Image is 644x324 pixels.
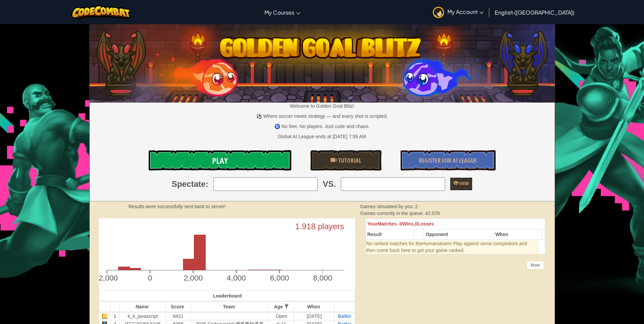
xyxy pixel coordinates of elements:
strong: Results were successfully sent back to server! [129,204,226,209]
span: Spectate [172,178,206,190]
span: View [458,180,469,186]
th: When [493,229,538,240]
text: 6,000 [270,274,289,282]
td: 8421 [166,312,190,320]
th: Team [190,301,269,312]
th: Name [120,301,166,312]
span: Play [212,155,228,166]
th: 0 0 [365,219,545,229]
text: 4,000 [227,274,246,282]
span: My Courses [264,9,294,16]
td: [DATE] [294,312,334,320]
div: Global AI League ends at [DATE] 7:59 AM [278,133,366,140]
span: 2 [415,204,418,209]
a: Register for AI League [401,150,496,170]
th: Result [365,229,414,240]
img: Golden Goal [90,21,555,103]
a: English ([GEOGRAPHIC_DATA]) [491,3,578,21]
text: 1.918 players [295,222,344,231]
div: More [527,261,544,269]
span: VS. [323,178,336,190]
a: My Courses [261,3,304,21]
span: team! Play against some competitors and then come back here to get your game ranked. [366,241,527,253]
span: English ([GEOGRAPHIC_DATA]) [495,9,574,16]
span: Matches - [378,221,400,227]
text: 2,000 [184,274,203,282]
p: 🧿 No feet. No players. Just code and chaos. [90,123,555,130]
p: Welcome to Golden Goal Blitz! [90,103,555,109]
text: 0 [148,274,152,282]
img: avatar [433,7,444,18]
span: Losses [418,221,434,227]
th: Age [269,301,294,312]
td: k_k_javascript [120,312,166,320]
img: CodeCombat logo [71,5,131,19]
span: No ranked matches for the [366,241,422,246]
span: Leaderboard [213,293,242,299]
td: 1 [110,312,120,320]
span: Games currently in the queue: [360,211,425,216]
span: Register for AI League [419,156,477,165]
a: Tutorial [310,150,382,170]
span: 42.078 [425,211,440,216]
text: 8,000 [313,274,332,282]
th: When [294,301,334,312]
th: Score [166,301,190,312]
p: ⚽ Where soccer meets strategy — and every shot is scripted. [90,113,555,120]
text: -2,000 [96,274,118,282]
a: My Account [429,1,487,23]
span: : [206,178,208,190]
span: Games simulated by you: [360,204,415,209]
span: Tutorial [337,156,361,165]
td: Open [269,312,294,320]
span: Wins, [402,221,415,227]
span: My Account [447,8,484,15]
th: Opponent [424,229,493,240]
td: Humans [365,240,538,254]
a: Battle! [338,313,351,319]
span: Your [367,221,378,227]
